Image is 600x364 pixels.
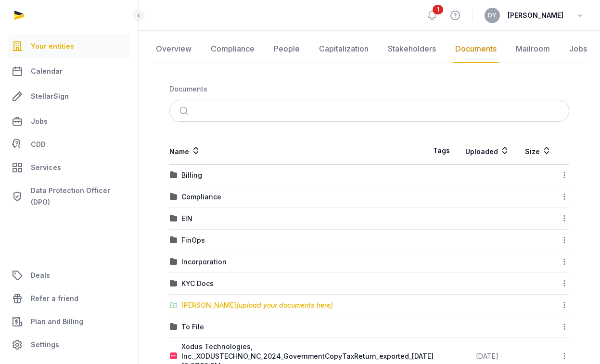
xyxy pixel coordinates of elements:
a: Your entities [8,35,130,58]
img: folder.svg [170,236,178,244]
div: KYC Docs [181,279,214,288]
span: (upload your documents here) [236,301,333,309]
th: Uploaded [457,137,518,165]
a: Capitalization [317,35,370,63]
a: Compliance [209,35,256,63]
a: Overview [154,35,193,63]
a: Calendar [8,60,130,83]
div: To File [181,322,204,332]
span: Settings [31,339,59,351]
a: Jobs [567,35,589,63]
span: Calendar [31,65,63,77]
img: folder.svg [170,215,178,222]
a: StellarSign [8,85,130,108]
a: Jobs [8,110,130,133]
img: folder.svg [170,280,178,287]
span: Services [31,162,61,173]
img: folder.svg [170,258,178,266]
img: folder-upload.svg [170,301,178,309]
span: DY [488,13,497,18]
span: Data Protection Officer (DPO) [31,185,127,208]
th: Name [169,137,426,165]
div: FinOps [181,235,205,245]
span: StellarSign [31,91,69,102]
button: DY [485,8,500,23]
button: Submit [174,100,196,121]
span: Refer a friend [31,293,78,304]
th: Size [518,137,559,165]
a: Data Protection Officer (DPO) [8,181,130,212]
span: 1 [433,5,443,14]
span: Your entities [31,40,74,52]
a: Documents [453,35,498,63]
a: Plan and Billing [8,310,130,333]
th: Tags [426,137,457,165]
nav: Breadcrumb [169,78,569,100]
img: folder.svg [170,171,178,179]
div: Compliance [181,192,221,202]
div: Billing [181,170,202,180]
img: pdf.svg [170,352,178,360]
a: Deals [8,264,130,287]
nav: Tabs [154,35,585,63]
a: Mailroom [514,35,552,63]
img: folder.svg [170,323,178,331]
div: Documents [169,84,207,94]
div: EIN [181,214,192,223]
span: Jobs [31,116,48,127]
span: CDD [31,139,46,150]
span: Plan and Billing [31,316,83,327]
iframe: Chat Widget [427,252,600,364]
span: Deals [31,270,50,281]
img: folder.svg [170,193,178,201]
span: [PERSON_NAME] [508,10,563,21]
div: Incorporation [181,257,227,267]
a: CDD [8,135,130,154]
a: People [272,35,302,63]
div: [PERSON_NAME] [181,300,333,310]
a: Refer a friend [8,287,130,310]
a: Stakeholders [386,35,438,63]
a: Services [8,156,130,179]
a: Settings [8,333,130,356]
